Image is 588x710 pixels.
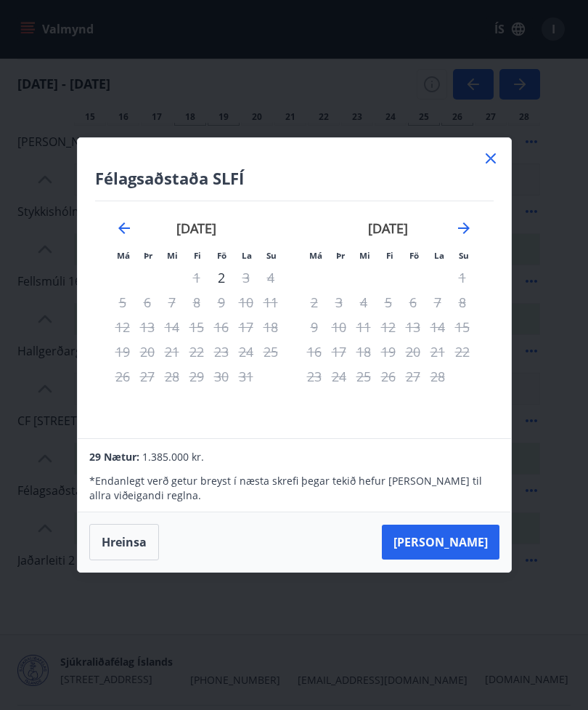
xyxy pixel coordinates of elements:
[115,219,133,237] div: Move backward to switch to the previous month.
[258,315,283,339] td: Choose sunnudagur, 18. janúar 2026 as your check-in date. It’s available.
[401,315,425,339] td: Choose föstudagur, 13. febrúar 2026 as your check-in date. It’s available.
[234,339,258,364] td: Choose laugardagur, 24. janúar 2026 as your check-in date. It’s available.
[89,450,139,464] span: 29 Nætur:
[376,364,401,389] td: Choose fimmtudagur, 26. febrúar 2026 as your check-in date. It’s available.
[425,339,450,364] td: Choose laugardagur, 21. febrúar 2026 as your check-in date. It’s available.
[327,339,351,364] td: Choose þriðjudagur, 17. febrúar 2026 as your check-in date. It’s available.
[142,450,204,464] span: 1.385.000 kr.
[217,250,226,261] small: Fö
[351,290,376,315] td: Choose miðvikudagur, 4. febrúar 2026 as your check-in date. It’s available.
[376,339,401,364] td: Choose fimmtudagur, 19. febrúar 2026 as your check-in date. It’s available.
[135,339,160,364] td: Choose þriðjudagur, 20. janúar 2026 as your check-in date. It’s available.
[450,315,475,339] td: Choose sunnudagur, 15. febrúar 2026 as your check-in date. It’s available.
[95,167,494,189] h4: Félagsaðstaða SLFÍ
[135,290,160,315] td: Choose þriðjudagur, 6. janúar 2026 as your check-in date. It’s available.
[450,265,475,290] td: Choose sunnudagur, 1. febrúar 2026 as your check-in date. It’s available.
[110,315,135,339] td: Choose mánudagur, 12. janúar 2026 as your check-in date. It’s available.
[258,265,283,290] td: Choose sunnudagur, 4. janúar 2026 as your check-in date. It’s available.
[135,315,160,339] td: Choose þriðjudagur, 13. janúar 2026 as your check-in date. It’s available.
[242,250,252,261] small: La
[425,290,450,315] td: Choose laugardagur, 7. febrúar 2026 as your check-in date. It’s available.
[110,290,135,315] td: Choose mánudagur, 5. janúar 2026 as your check-in date. It’s available.
[194,250,201,261] small: Fi
[184,290,209,315] td: Choose fimmtudagur, 8. janúar 2026 as your check-in date. It’s available.
[209,290,234,315] td: Choose föstudagur, 9. janúar 2026 as your check-in date. It’s available.
[359,250,370,261] small: Mi
[327,290,351,315] td: Choose þriðjudagur, 3. febrúar 2026 as your check-in date. It’s available.
[376,290,401,315] td: Choose fimmtudagur, 5. febrúar 2026 as your check-in date. It’s available.
[234,364,258,389] td: Choose laugardagur, 31. janúar 2026 as your check-in date. It’s available.
[234,290,258,315] td: Choose laugardagur, 10. janúar 2026 as your check-in date. It’s available.
[184,315,209,339] td: Choose fimmtudagur, 15. janúar 2026 as your check-in date. It’s available.
[184,364,209,389] td: Choose fimmtudagur, 29. janúar 2026 as your check-in date. It’s available.
[327,315,351,339] td: Choose þriðjudagur, 10. febrúar 2026 as your check-in date. It’s available.
[302,339,327,364] td: Choose mánudagur, 16. febrúar 2026 as your check-in date. It’s available.
[302,290,327,315] td: Choose mánudagur, 2. febrúar 2026 as your check-in date. It’s available.
[89,524,159,560] button: Hreinsa
[110,339,135,364] td: Choose mánudagur, 19. janúar 2026 as your check-in date. It’s available.
[450,290,475,315] td: Choose sunnudagur, 8. febrúar 2026 as your check-in date. It’s available.
[160,290,184,315] td: Choose miðvikudagur, 7. janúar 2026 as your check-in date. It’s available.
[401,339,425,364] td: Choose föstudagur, 20. febrúar 2026 as your check-in date. It’s available.
[425,364,450,389] td: Choose laugardagur, 28. febrúar 2026 as your check-in date. It’s available.
[95,201,494,421] div: Calendar
[382,525,499,560] button: [PERSON_NAME]
[209,265,234,290] div: Aðeins innritun í boði
[184,339,209,364] td: Choose fimmtudagur, 22. janúar 2026 as your check-in date. It’s available.
[258,290,283,315] td: Choose sunnudagur, 11. janúar 2026 as your check-in date. It’s available.
[176,219,216,237] strong: [DATE]
[425,315,450,339] td: Choose laugardagur, 14. febrúar 2026 as your check-in date. It’s available.
[309,250,322,261] small: Má
[209,364,234,389] td: Choose föstudagur, 30. janúar 2026 as your check-in date. It’s available.
[160,315,184,339] td: Choose miðvikudagur, 14. janúar 2026 as your check-in date. It’s available.
[302,364,327,389] td: Choose mánudagur, 23. febrúar 2026 as your check-in date. It’s available.
[302,315,327,339] td: Choose mánudagur, 9. febrúar 2026 as your check-in date. It’s available.
[266,250,277,261] small: Su
[376,315,401,339] td: Choose fimmtudagur, 12. febrúar 2026 as your check-in date. It’s available.
[135,364,160,389] td: Choose þriðjudagur, 27. janúar 2026 as your check-in date. It’s available.
[401,364,425,389] td: Choose föstudagur, 27. febrúar 2026 as your check-in date. It’s available.
[110,364,135,389] td: Choose mánudagur, 26. janúar 2026 as your check-in date. It’s available.
[351,315,376,339] td: Choose miðvikudagur, 11. febrúar 2026 as your check-in date. It’s available.
[184,265,209,290] td: Not available. fimmtudagur, 1. janúar 2026
[160,364,184,389] td: Choose miðvikudagur, 28. janúar 2026 as your check-in date. It’s available.
[386,250,393,261] small: Fi
[160,339,184,364] td: Choose miðvikudagur, 21. janúar 2026 as your check-in date. It’s available.
[409,250,419,261] small: Fö
[209,339,234,364] td: Choose föstudagur, 23. janúar 2026 as your check-in date. It’s available.
[434,250,444,261] small: La
[144,250,152,261] small: Þr
[450,339,475,364] td: Choose sunnudagur, 22. febrúar 2026 as your check-in date. It’s available.
[327,364,351,389] td: Choose þriðjudagur, 24. febrúar 2026 as your check-in date. It’s available.
[209,265,234,290] td: Choose föstudagur, 2. janúar 2026 as your check-in date. It’s available.
[351,339,376,364] td: Choose miðvikudagur, 18. febrúar 2026 as your check-in date. It’s available.
[336,250,345,261] small: Þr
[401,290,425,315] td: Choose föstudagur, 6. febrúar 2026 as your check-in date. It’s available.
[351,364,376,389] td: Choose miðvikudagur, 25. febrúar 2026 as your check-in date. It’s available.
[234,265,258,290] td: Choose laugardagur, 3. janúar 2026 as your check-in date. It’s available.
[117,250,130,261] small: Má
[459,250,469,261] small: Su
[455,219,473,237] div: Move forward to switch to the next month.
[89,474,499,503] p: * Endanlegt verð getur breyst í næsta skrefi þegar tekið hefur [PERSON_NAME] til allra viðeigandi...
[167,250,178,261] small: Mi
[368,219,408,237] strong: [DATE]
[234,315,258,339] td: Choose laugardagur, 17. janúar 2026 as your check-in date. It’s available.
[209,315,234,339] td: Choose föstudagur, 16. janúar 2026 as your check-in date. It’s available.
[258,339,283,364] td: Choose sunnudagur, 25. janúar 2026 as your check-in date. It’s available.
